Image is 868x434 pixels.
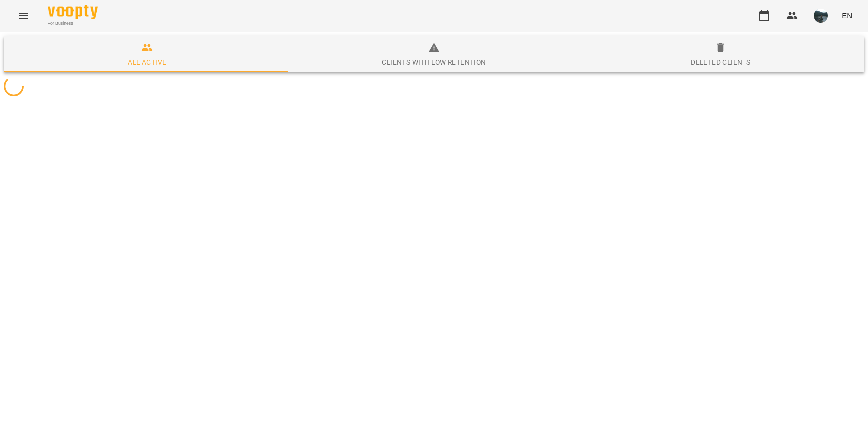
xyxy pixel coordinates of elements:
[48,20,98,27] span: For Business
[128,56,166,68] div: All active
[838,6,856,25] button: EN
[12,4,36,28] button: Menu
[814,9,828,23] img: aa1b040b8dd0042f4e09f431b6c9ed0a.jpeg
[382,56,486,68] div: Clients with low retention
[842,10,852,21] span: EN
[691,56,750,68] div: Deleted clients
[48,5,98,19] img: Voopty Logo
